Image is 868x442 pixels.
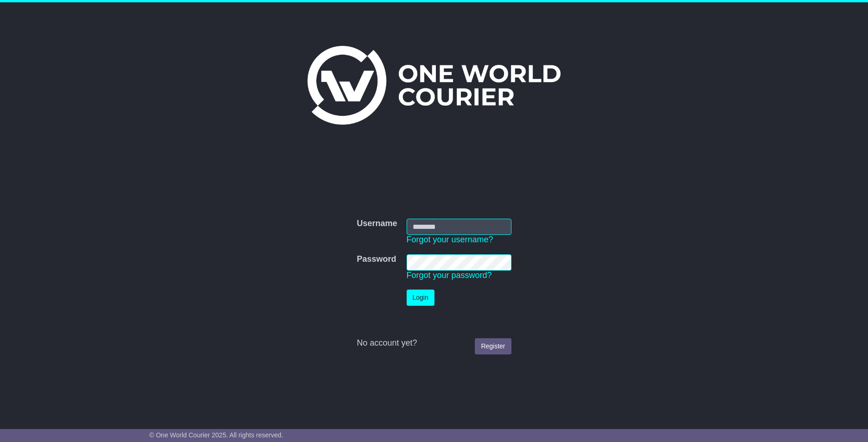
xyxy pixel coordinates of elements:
a: Forgot your password? [407,271,492,280]
div: No account yet? [357,338,511,348]
a: Forgot your username? [407,235,493,244]
a: Register [475,338,511,354]
label: Password [357,254,396,265]
span: © One World Courier 2025. All rights reserved. [149,431,283,439]
label: Username [357,219,397,229]
button: Login [407,290,434,306]
img: One World [307,46,561,125]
